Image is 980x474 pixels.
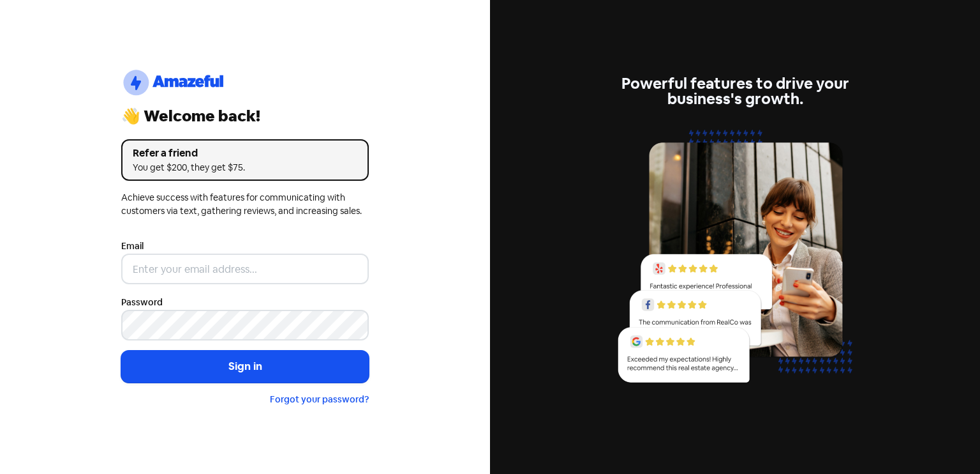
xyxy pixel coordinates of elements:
[121,240,144,253] label: Email
[133,161,357,174] div: You get $200, they get $75.
[611,122,859,397] img: reviews
[121,191,369,218] div: Achieve success with features for communicating with customers via text, gathering reviews, and i...
[611,76,859,107] div: Powerful features to drive your business's growth.
[121,351,369,383] button: Sign in
[121,109,369,124] div: 👋 Welcome back!
[121,254,369,284] input: Enter your email address...
[121,296,163,309] label: Password
[270,394,369,405] a: Forgot your password?
[133,146,357,161] div: Refer a friend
